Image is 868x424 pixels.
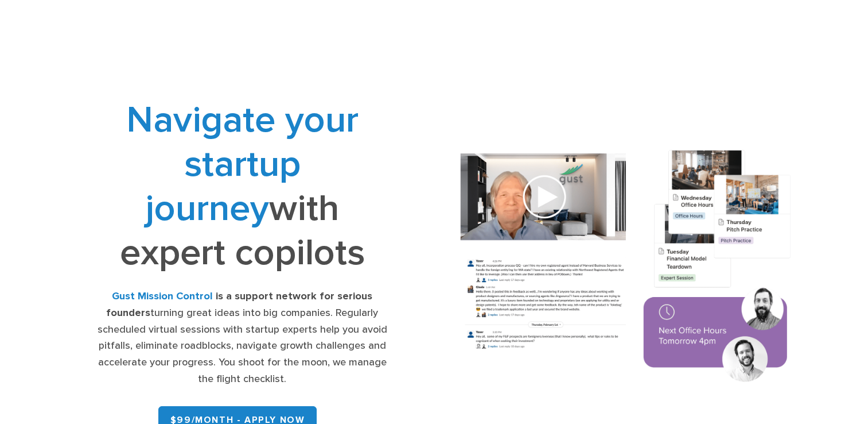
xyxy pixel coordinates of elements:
[126,98,359,230] span: Navigate your startup journey
[443,137,809,399] img: Composition of calendar events, a video call presentation, and chat rooms
[96,98,389,275] h1: with expert copilots
[112,290,213,302] strong: Gust Mission Control
[96,288,389,388] div: turning great ideas into big companies. Regularly scheduled virtual sessions with startup experts...
[106,290,372,319] strong: is a support network for serious founders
